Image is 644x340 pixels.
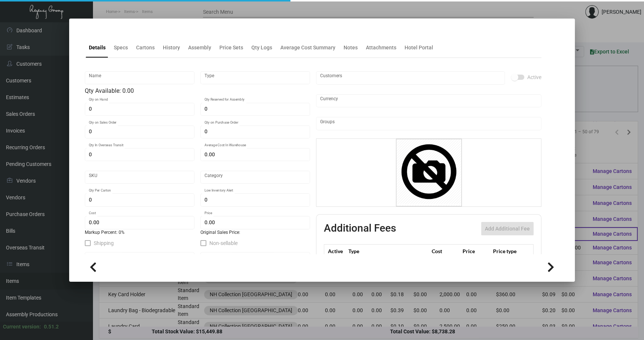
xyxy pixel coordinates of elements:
[44,323,59,331] div: 0.51.2
[251,44,272,52] div: Qty Logs
[163,44,180,52] div: History
[461,245,491,258] th: Price
[405,44,433,52] div: Hotel Portal
[527,73,541,82] span: Active
[491,245,525,258] th: Price type
[94,239,114,248] span: Shipping
[114,44,128,52] div: Specs
[320,121,538,127] input: Add new..
[324,222,396,235] h2: Additional Fees
[280,44,335,52] div: Average Cost Summary
[366,44,396,52] div: Attachments
[324,245,347,258] th: Active
[209,239,238,248] span: Non-sellable
[481,222,534,235] button: Add Additional Fee
[85,86,310,95] div: Qty Available: 0.00
[485,226,530,232] span: Add Additional Fee
[188,44,211,52] div: Assembly
[219,44,243,52] div: Price Sets
[89,44,106,52] div: Details
[347,245,430,258] th: Type
[344,44,358,52] div: Notes
[320,75,501,81] input: Add new..
[430,245,460,258] th: Cost
[136,44,155,52] div: Cartons
[3,323,41,331] div: Current version:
